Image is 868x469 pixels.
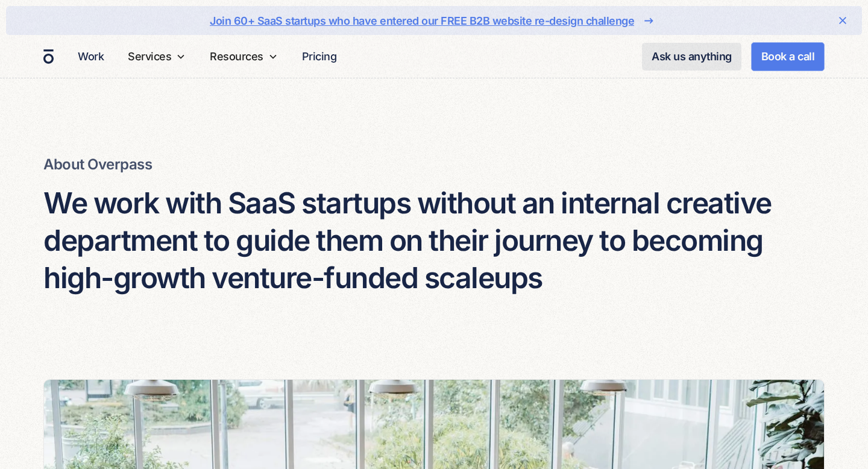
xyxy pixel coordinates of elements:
[73,45,108,68] a: Work
[43,154,825,175] h6: About Overpass
[43,184,825,297] h4: We work with SaaS startups without an internal creative department to guide them on their journey...
[128,48,171,65] div: Services
[43,49,54,65] a: home
[751,42,825,71] a: Book a call
[205,35,283,78] div: Resources
[45,11,823,30] a: Join 60+ SaaS startups who have entered our FREE B2B website re-design challenge
[297,45,342,68] a: Pricing
[210,48,263,65] div: Resources
[642,43,741,71] a: Ask us anything
[210,13,634,29] div: Join 60+ SaaS startups who have entered our FREE B2B website re-design challenge
[123,35,190,78] div: Services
